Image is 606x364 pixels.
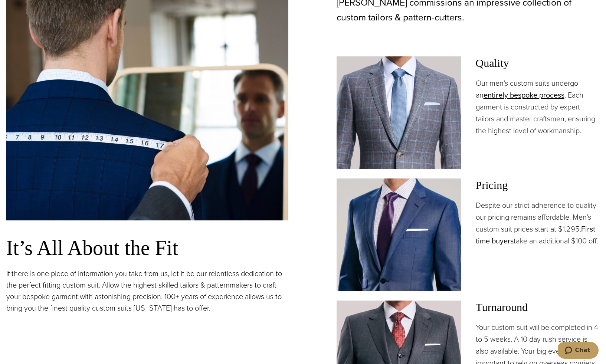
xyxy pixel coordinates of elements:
[476,77,600,137] p: Our men’s custom suits undergo an . Each garment is constructed by expert tailors and master craf...
[476,199,600,247] p: Despite our strict adherence to quality our pricing remains affordable. Men’s custom suit prices ...
[337,178,461,291] img: Client in blue solid custom made suit with white shirt and navy tie. Fabric by Scabal.
[476,178,600,192] h3: Pricing
[6,268,288,314] p: If there is one piece of information you take from us, let it be our relentless dedication to the...
[484,89,564,101] a: entirely bespoke process
[476,56,600,70] h3: Quality
[476,301,600,314] h3: Turnaround
[558,342,599,360] iframe: Opens a widget where you can chat to one of our agents
[6,235,288,260] h3: It’s All About the Fit
[476,223,595,246] a: First time buyers
[337,56,461,169] img: Client in Zegna grey windowpane bespoke suit with white shirt and light blue tie.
